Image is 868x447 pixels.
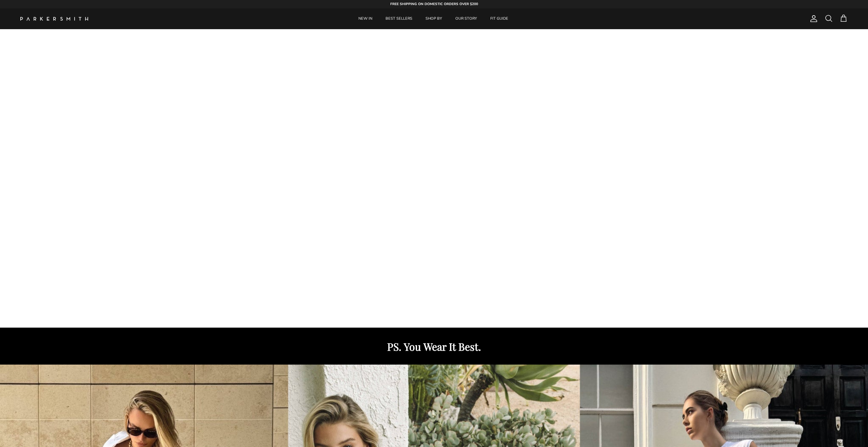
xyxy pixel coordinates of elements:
a: FIT GUIDE [484,8,514,29]
div: Primary [101,8,766,29]
a: BEST SELLERS [379,8,418,29]
a: OUR STORY [449,8,483,29]
a: Account [807,15,818,23]
a: Parker Smith [20,17,88,21]
a: NEW IN [352,8,378,29]
a: SHOP BY [419,8,448,29]
strong: FREE SHIPPING ON DOMESTIC ORDERS OVER $200 [390,2,478,6]
strong: PS. You Wear It Best. [387,339,481,353]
